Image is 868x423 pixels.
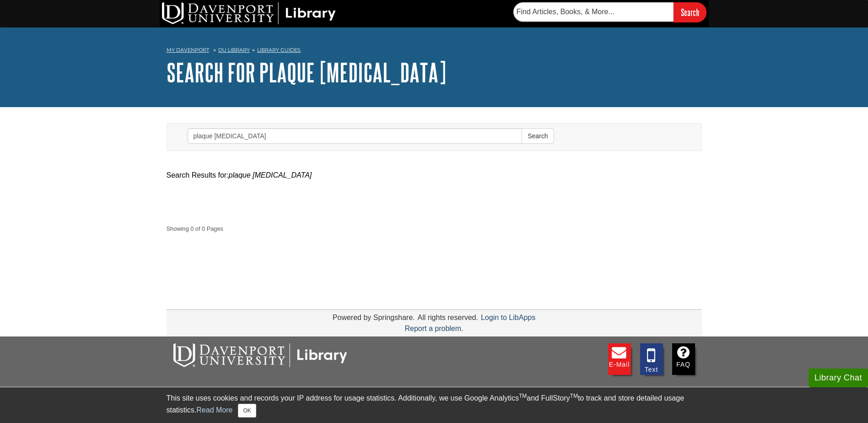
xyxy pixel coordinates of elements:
[167,44,702,59] nav: breadcrumb
[167,170,702,181] div: Search Results for:
[331,314,416,321] div: Powered by Springshare.
[167,46,209,54] a: My Davenport
[519,393,527,399] sup: TM
[167,59,702,86] h1: Search for plaque [MEDICAL_DATA]
[167,224,702,233] strong: Showing 0 of 0 Pages
[513,2,706,22] form: Searches DU Library's articles, books, and more
[218,47,250,53] a: DU Library
[196,406,232,414] a: Read More
[481,314,535,321] a: Login to LibApps
[257,47,301,53] a: Library Guides
[809,369,868,387] button: Library Chat
[416,314,480,321] div: All rights reserved.
[672,343,695,375] a: FAQ
[162,2,336,24] img: DU Library
[167,393,702,418] div: This site uses cookies and records your IP address for usage statistics. Additionally, we use Goo...
[608,343,631,375] a: E-mail
[238,404,256,418] button: Close
[674,2,706,22] input: Search
[522,128,554,144] button: Search
[229,171,312,179] em: plaque [MEDICAL_DATA]
[173,343,347,367] img: DU Libraries
[570,393,578,399] sup: TM
[640,343,663,375] a: Text
[404,325,463,332] a: Report a problem.
[513,2,674,22] input: Find Articles, Books, & More...
[188,128,523,144] input: Enter Search Words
